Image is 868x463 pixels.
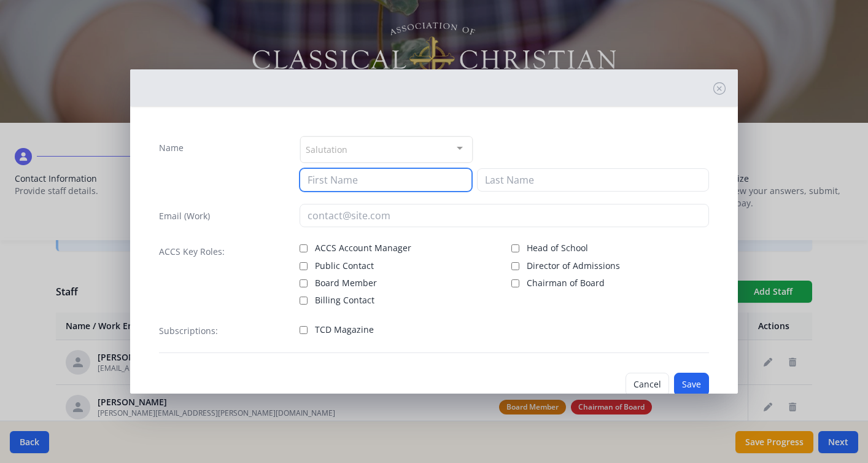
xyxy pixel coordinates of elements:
[315,242,411,254] span: ACCS Account Manager
[300,297,308,305] input: Billing Contact
[527,277,605,289] span: Chairman of Board
[300,204,709,227] input: contact@site.com
[159,325,218,337] label: Subscriptions:
[674,373,709,396] button: Save
[527,260,620,272] span: Director of Admissions
[300,326,308,334] input: TCD Magazine
[306,142,347,156] span: Salutation
[315,324,374,336] span: TCD Magazine
[477,168,709,192] input: Last Name
[159,142,184,154] label: Name
[315,294,374,306] span: Billing Contact
[300,168,472,192] input: First Name
[626,373,669,396] button: Cancel
[159,210,210,222] label: Email (Work)
[511,262,519,270] input: Director of Admissions
[315,260,374,272] span: Public Contact
[300,244,308,252] input: ACCS Account Manager
[511,279,519,287] input: Chairman of Board
[315,277,377,289] span: Board Member
[300,262,308,270] input: Public Contact
[527,242,588,254] span: Head of School
[511,244,519,252] input: Head of School
[300,279,308,287] input: Board Member
[159,246,225,258] label: ACCS Key Roles:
